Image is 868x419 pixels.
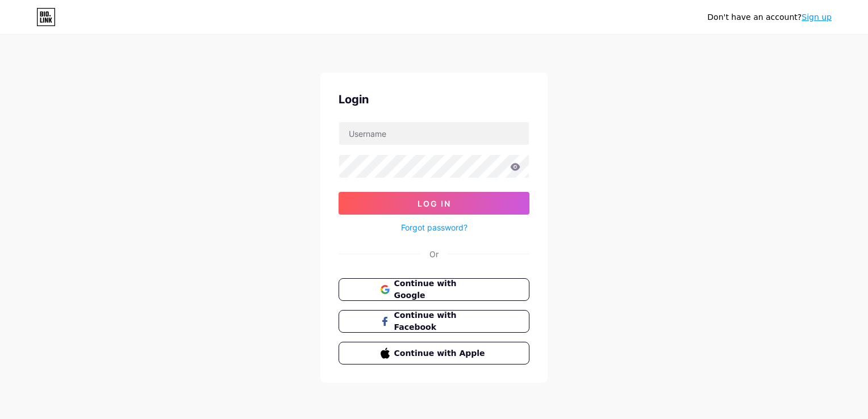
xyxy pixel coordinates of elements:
[707,11,832,23] div: Don't have an account?
[394,309,488,333] span: Continue with Facebook
[339,310,529,333] button: Continue with Facebook
[429,248,439,260] div: Or
[339,91,529,108] div: Login
[339,342,529,364] button: Continue with Apple
[418,199,451,208] span: Log In
[339,192,529,215] button: Log In
[339,122,529,145] input: Username
[394,347,488,359] span: Continue with Apple
[394,278,488,301] span: Continue with Google
[802,12,832,22] a: Sign up
[401,221,468,233] a: Forgot password?
[339,278,529,301] button: Continue with Google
